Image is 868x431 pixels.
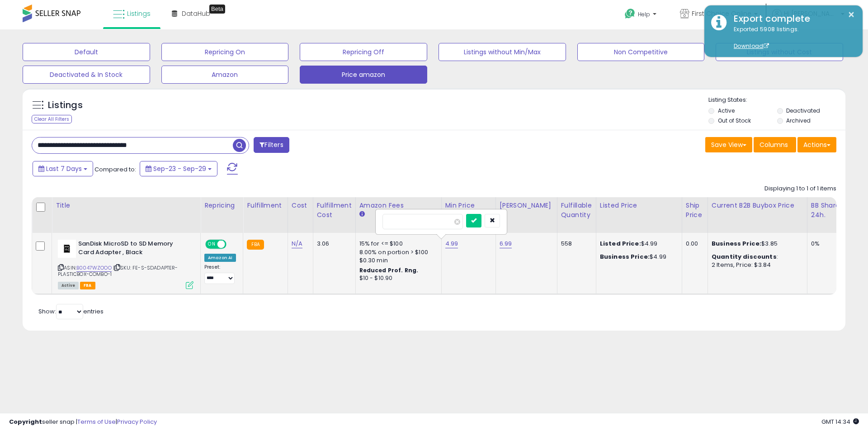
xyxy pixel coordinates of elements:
div: Ship Price [686,201,704,220]
small: FBA [247,240,264,250]
p: Listing States: [708,96,845,104]
span: DataHub [182,9,210,18]
div: 0% [811,240,841,248]
span: Help [638,10,650,18]
span: Show: entries [38,307,104,316]
span: | SKU: FE-S-SDADAPTER-PLASTICBOX-COMBO-1 [58,264,178,278]
b: Reduced Prof. Rng. [359,266,419,274]
div: $3.85 [712,240,800,248]
b: Business Price: [600,252,650,261]
span: Sep-23 - Sep-29 [153,164,206,173]
div: 0.00 [686,240,701,248]
button: × [848,9,855,20]
b: Business Price: [712,239,761,248]
div: 558 [561,240,589,248]
button: Last 7 Days [33,161,93,176]
div: Min Price [445,201,492,210]
b: SanDisk MicroSD to SD Memory Card Adapter , Black [78,240,188,259]
span: First Choice Online [692,9,751,18]
div: 15% for <= $100 [359,240,434,248]
div: Tooltip anchor [209,5,225,14]
button: Actions [797,137,836,152]
span: FBA [80,282,95,289]
div: Exported 5908 listings. [727,25,856,51]
button: Save View [705,137,752,152]
div: Title [56,201,197,210]
button: Price amazon [300,66,427,84]
button: Deactivated & In Stock [23,66,150,84]
a: Help [618,1,665,29]
div: Amazon AI [204,254,236,262]
div: Export complete [727,12,856,25]
a: Download [734,42,769,50]
button: Non Competitive [577,43,705,61]
span: Listings [127,9,151,18]
div: Clear All Filters [32,115,72,123]
button: Filters [254,137,289,153]
span: Columns [759,140,788,149]
a: N/A [292,239,302,248]
div: Cost [292,201,309,210]
div: Fulfillment Cost [317,201,352,220]
button: Repricing On [161,43,289,61]
button: Amazon [161,66,289,84]
span: ON [206,241,217,248]
div: Repricing [204,201,239,210]
span: OFF [225,241,240,248]
label: Active [718,107,735,114]
div: $0.30 min [359,256,434,265]
span: Last 7 Days [46,164,82,173]
button: Listings without Min/Max [439,43,566,61]
div: ASIN: [58,240,193,288]
a: 6.99 [500,239,512,248]
div: BB Share 24h. [811,201,844,220]
div: 8.00% on portion > $100 [359,248,434,256]
label: Deactivated [786,107,820,114]
span: Compared to: [94,165,136,174]
a: 4.99 [445,239,458,248]
div: [PERSON_NAME] [500,201,553,210]
h5: Listings [48,99,83,112]
b: Listed Price: [600,239,641,248]
button: Repricing Off [300,43,427,61]
button: Sep-23 - Sep-29 [140,161,217,176]
small: Amazon Fees. [359,210,365,218]
div: $10 - $10.90 [359,275,434,282]
a: B0047WZOOO [76,264,112,272]
label: Archived [786,117,811,124]
span: All listings currently available for purchase on Amazon [58,282,79,289]
button: Default [23,43,150,61]
div: Fulfillment [247,201,283,210]
div: Current B2B Buybox Price [712,201,803,210]
div: Amazon Fees [359,201,438,210]
div: Displaying 1 to 1 of 1 items [764,185,836,193]
i: Get Help [624,8,636,19]
label: Out of Stock [718,117,751,124]
div: : [712,253,800,261]
div: Preset: [204,264,236,284]
div: $4.99 [600,253,675,261]
b: Quantity discounts [712,252,777,261]
div: $4.99 [600,240,675,248]
button: Columns [754,137,796,152]
div: Listed Price [600,201,678,210]
div: 2 Items, Price: $3.84 [712,261,800,269]
div: 3.06 [317,240,349,248]
div: Fulfillable Quantity [561,201,592,220]
img: 31cVM5ajRmL._SL40_.jpg [58,240,76,258]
